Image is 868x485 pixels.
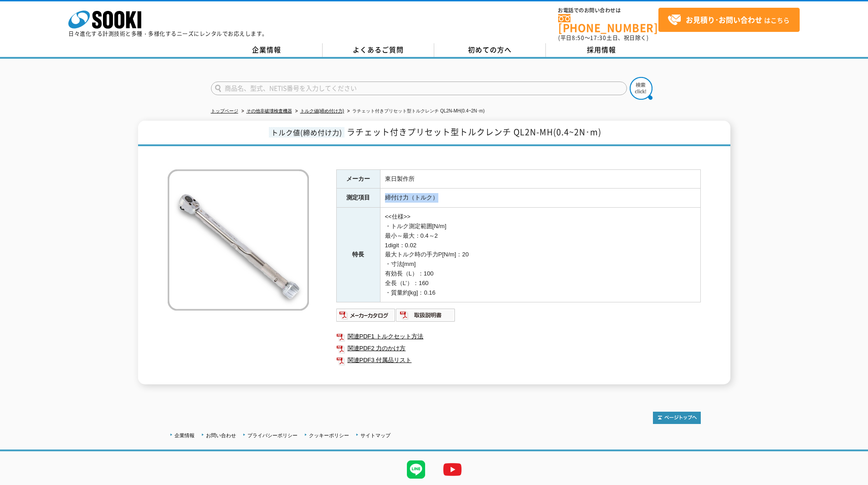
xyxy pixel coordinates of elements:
[336,308,396,322] img: メーカーカタログ
[211,82,627,95] input: 商品名、型式、NETIS番号を入力してください
[653,412,701,424] img: トップページへ
[211,43,323,57] a: 企業情報
[323,43,434,57] a: よくあるご質問
[336,354,701,366] a: 関連PDF3 付属品リスト
[468,45,512,55] span: 初めての方へ
[206,433,236,438] a: お問い合わせ
[68,31,268,36] p: 日々進化する計測技術と多種・多様化するニーズにレンタルでお応えします。
[630,77,652,100] img: btn_search.png
[211,108,238,113] a: トップページ
[668,13,790,27] span: はこちら
[658,8,800,32] a: お見積り･お問い合わせはこちら
[360,433,390,438] a: サイトマップ
[175,433,195,438] a: 企業情報
[247,108,292,113] a: その他非破壊検査機器
[269,127,344,138] span: トルク値(締め付け力)
[686,14,762,25] strong: お見積り･お問い合わせ
[336,331,701,342] a: 関連PDF1 トルクセット方法
[336,342,701,354] a: 関連PDF2 力のかけ方
[558,14,658,33] a: [PHONE_NUMBER]
[380,208,700,302] td: <<仕様>> ・トルク測定範囲[N/m] 最小～最大：0.4～2 1digit：0.02 最大トルク時の手力P[N/m]：20 ・寸法[mm] 有効長（L）：100 全長（L’）：160 ・質量...
[590,34,606,42] span: 17:30
[336,169,380,189] th: メーカー
[434,43,546,57] a: 初めての方へ
[309,433,349,438] a: クッキーポリシー
[300,108,344,113] a: トルク値(締め付け力)
[572,34,585,42] span: 8:50
[380,189,700,208] td: 締付け力（トルク）
[336,314,396,321] a: メーカーカタログ
[168,169,309,311] img: ラチェット付きプリセット型トルクレンチ QL2N-MH(0.4~2N･m)
[396,308,456,322] img: 取扱説明書
[380,169,700,189] td: 東日製作所
[336,189,380,208] th: 測定項目
[345,107,484,116] li: ラチェット付きプリセット型トルクレンチ QL2N-MH(0.4~2N･m)
[336,208,380,302] th: 特長
[558,8,658,13] span: お電話でのお問い合わせは
[347,126,601,138] span: ラチェット付きプリセット型トルクレンチ QL2N-MH(0.4~2N･m)
[247,433,298,438] a: プライバシーポリシー
[546,43,657,57] a: 採用情報
[396,314,456,321] a: 取扱説明書
[558,34,648,42] span: (平日 ～ 土日、祝日除く)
